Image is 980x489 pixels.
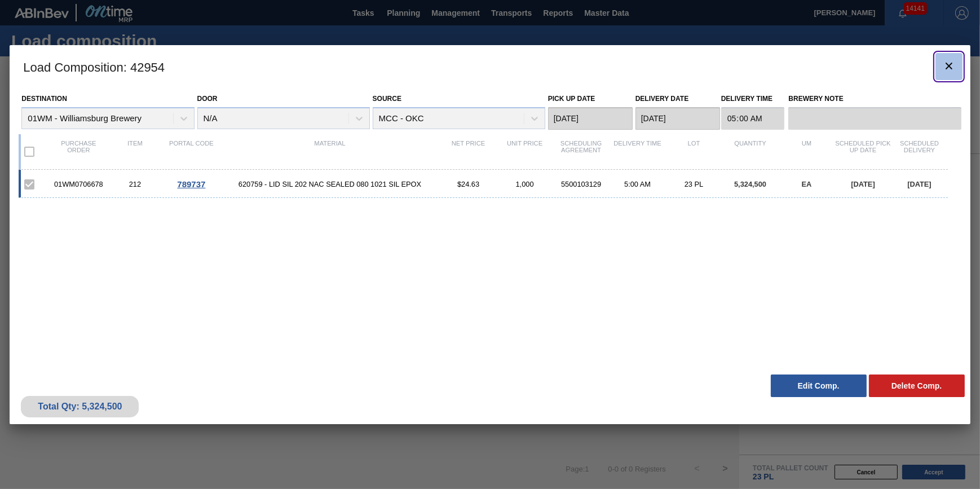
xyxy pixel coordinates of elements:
[610,140,666,164] div: Delivery Time
[219,140,440,164] div: Material
[219,180,440,188] span: 620759 - LID SIL 202 NAC SEALED 080 1021 SIL EPOX
[21,95,67,103] label: Destination
[722,140,779,164] div: Quantity
[610,180,666,188] div: 5:00 AM
[635,95,688,103] label: Delivery Date
[869,375,965,397] button: Delete Comp.
[29,402,130,412] div: Total Qty: 5,324,500
[734,180,766,188] span: 5,324,500
[50,140,107,164] div: Purchase order
[548,95,595,103] label: Pick up Date
[107,140,163,164] div: Item
[177,179,205,189] span: 789737
[788,91,961,107] label: Brewery Note
[553,180,610,188] div: 5500103129
[835,140,891,164] div: Scheduled Pick up Date
[10,45,970,88] h3: Load Composition : 42954
[548,107,633,130] input: mm/dd/yyyy
[553,140,610,164] div: Scheduling Agreement
[771,375,867,397] button: Edit Comp.
[440,140,497,164] div: Net Price
[440,180,497,188] div: $24.63
[779,140,835,164] div: UM
[497,140,553,164] div: Unit Price
[802,180,812,188] span: EA
[373,95,401,103] label: Source
[635,107,720,130] input: mm/dd/yyyy
[107,180,163,188] div: 212
[851,180,875,188] span: [DATE]
[163,140,219,164] div: Portal code
[163,179,219,189] div: Go to Order
[497,180,553,188] div: 1,000
[50,180,107,188] div: 01WM0706678
[666,140,722,164] div: Lot
[891,140,948,164] div: Scheduled Delivery
[197,95,218,103] label: Door
[721,91,785,107] label: Delivery Time
[666,180,722,188] div: 23 PL
[907,180,931,188] span: [DATE]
